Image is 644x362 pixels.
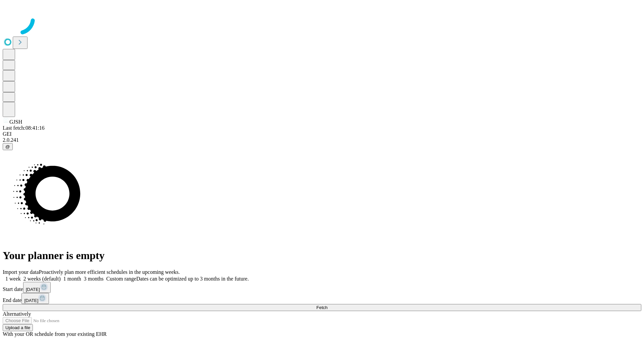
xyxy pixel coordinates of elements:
[21,293,49,304] button: [DATE]
[3,304,641,311] button: Fetch
[3,137,641,143] div: 2.0.241
[3,331,107,337] span: With your OR schedule from your existing EHR
[3,311,31,317] span: Alternatively
[84,276,104,282] span: 3 months
[63,276,81,282] span: 1 month
[9,119,22,125] span: GJSH
[3,143,13,150] button: @
[23,282,51,293] button: [DATE]
[3,269,39,275] span: Import your data
[5,144,10,149] span: @
[316,305,327,310] span: Fetch
[23,276,61,282] span: 2 weeks (default)
[26,287,40,292] span: [DATE]
[5,276,21,282] span: 1 week
[3,282,641,293] div: Start date
[39,269,180,275] span: Proactively plan more efficient schedules in the upcoming weeks.
[106,276,136,282] span: Custom range
[3,293,641,304] div: End date
[136,276,249,282] span: Dates can be optimized up to 3 months in the future.
[3,249,641,262] h1: Your planner is empty
[3,131,641,137] div: GEI
[3,324,33,331] button: Upload a file
[3,125,45,131] span: Last fetch: 08:41:16
[24,298,38,303] span: [DATE]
